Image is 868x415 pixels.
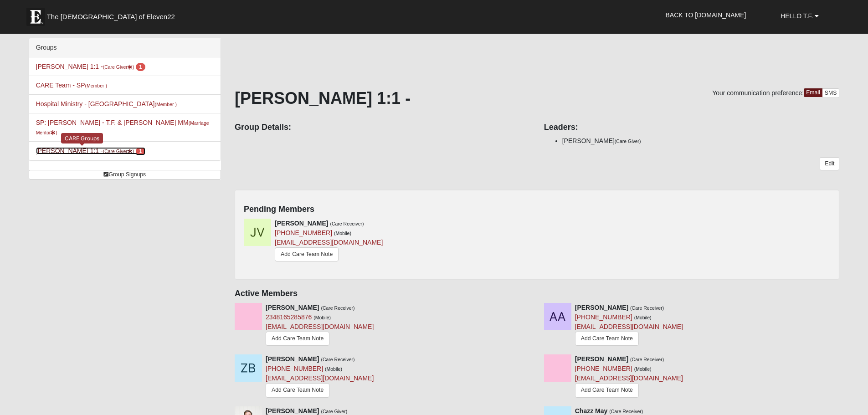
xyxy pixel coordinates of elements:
span: number of pending members [136,63,145,71]
a: Back to [DOMAIN_NAME] [659,4,753,26]
strong: [PERSON_NAME] [266,304,319,311]
a: [PERSON_NAME] 1:1 -(Care Giver) 1 [36,63,145,70]
a: [PERSON_NAME] 1:1 -(Care Giver) 1 [36,147,145,154]
small: (Care Receiver) [321,357,354,362]
a: [EMAIL_ADDRESS][DOMAIN_NAME] [575,374,683,382]
small: (Marriage Mentor ) [36,120,209,135]
a: [PHONE_NUMBER] [575,313,632,321]
small: (Mobile) [313,315,331,320]
small: (Mobile) [634,315,652,320]
strong: [PERSON_NAME] [266,355,319,363]
small: (Care Receiver) [630,305,664,311]
small: (Care Receiver) [630,357,664,362]
a: [PHONE_NUMBER] [575,365,632,372]
a: [EMAIL_ADDRESS][DOMAIN_NAME] [266,374,374,382]
a: Group Signups [29,170,221,179]
h1: [PERSON_NAME] 1:1 - [235,88,839,108]
small: (Mobile) [325,366,342,372]
img: Eleven22 logo [26,8,45,26]
strong: [PERSON_NAME] [575,355,628,363]
div: CARE Groups [61,133,103,143]
a: SMS [822,88,840,98]
a: [EMAIL_ADDRESS][DOMAIN_NAME] [575,323,683,330]
a: Add Care Team Note [275,247,339,261]
span: The [DEMOGRAPHIC_DATA] of Eleven22 [47,12,175,21]
span: Hello T.F. [781,12,813,20]
span: Your communication preference: [712,89,804,97]
small: (Care Receiver) [330,221,364,226]
a: The [DEMOGRAPHIC_DATA] of Eleven22 [22,3,204,26]
small: (Care Receiver) [321,305,354,311]
small: (Member ) [85,83,107,88]
h4: Leaders: [544,123,840,133]
strong: [PERSON_NAME] [575,304,628,311]
small: (Care Giver ) [103,149,134,154]
h4: Group Details: [235,123,530,133]
a: [EMAIL_ADDRESS][DOMAIN_NAME] [275,239,383,246]
a: [PHONE_NUMBER] [266,365,323,372]
small: (Mobile) [634,366,652,372]
div: Groups [29,38,221,57]
span: number of pending members [136,147,145,155]
a: 2348165285876 [266,313,312,321]
a: Hospital Ministry - [GEOGRAPHIC_DATA](Member ) [36,100,177,108]
a: Hello T.F. [774,5,826,27]
a: CARE Team - SP(Member ) [36,82,107,89]
a: Add Care Team Note [266,383,329,397]
small: (Mobile) [334,231,351,236]
small: (Member ) [154,102,176,107]
a: [PHONE_NUMBER] [275,229,332,236]
li: [PERSON_NAME] [562,136,840,146]
a: Edit [820,157,839,170]
a: Add Care Team Note [575,332,639,346]
strong: [PERSON_NAME] [275,220,328,227]
a: Add Care Team Note [575,383,639,397]
h4: Active Members [235,289,839,299]
a: SP: [PERSON_NAME] - T.F. & [PERSON_NAME] MM(Marriage Mentor) [36,119,209,136]
h4: Pending Members [244,205,830,215]
a: Add Care Team Note [266,332,329,346]
a: [EMAIL_ADDRESS][DOMAIN_NAME] [266,323,374,330]
a: Email [804,88,822,97]
small: (Care Giver ) [103,64,134,70]
small: (Care Giver) [615,138,641,144]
